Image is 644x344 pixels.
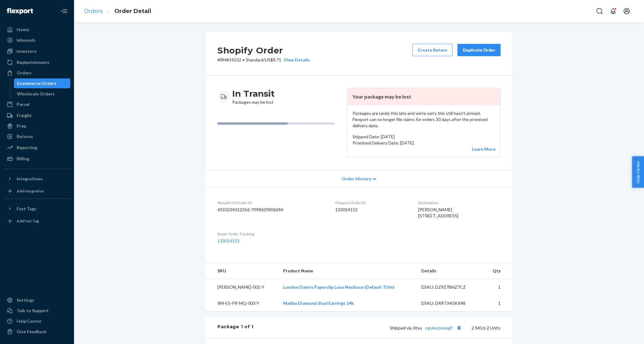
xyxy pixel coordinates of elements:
div: Replenishments [17,59,49,65]
img: Flexport logo [7,8,33,14]
div: Inventory [17,48,36,54]
div: Packages may be lost [232,88,275,105]
div: Home [17,27,29,33]
td: RM-ES-PR-MQ-003-Y [205,295,278,311]
a: Reporting [4,143,70,153]
div: DSKU: DRRTX43KX48 [421,300,479,306]
div: Returns [17,133,33,140]
th: Product Name [278,263,416,279]
div: 2 SKUs 2 Units [254,324,501,332]
a: 133014152 [217,238,240,243]
button: Duplicate Order [457,44,501,56]
th: Details [416,263,484,279]
th: SKU [205,263,278,279]
button: Copy tracking number [455,324,463,332]
a: Add Integration [4,186,70,196]
ol: breadcrumbs [79,2,156,20]
div: DSKU: DZ9Z7BNZ7CZ [421,284,479,290]
button: Open account menu [621,5,633,17]
div: Orders [17,70,31,76]
td: 1 [484,295,513,311]
div: Prep [17,123,26,129]
p: # RM#19232 / US$8.71 [217,57,310,63]
div: Billing [17,156,29,162]
dd: 6923234312356-7998629806244 [217,207,325,213]
button: View Details [281,57,310,63]
a: Orders [4,68,70,78]
td: 1 [484,279,513,296]
a: Orders [84,8,103,15]
a: Parcel [4,99,70,109]
a: Add Fast Tag [4,216,70,226]
dt: Shopify V3 Order ID [217,200,325,205]
a: Freight [4,111,70,120]
span: • [242,57,245,62]
span: Standard [246,57,263,62]
dt: Destination [418,200,501,205]
button: Integrations [4,174,70,184]
div: Give Feedback [17,329,47,335]
dd: 133014152 [335,207,408,213]
h3: In Transit [232,88,275,99]
div: Ecommerce Orders [17,80,56,86]
div: Add Integration [17,188,44,194]
a: Billing [4,154,70,164]
dt: Buyer Order Tracking [217,231,325,237]
div: Duplicate Order [463,47,495,53]
div: Wholesale Orders [17,91,55,97]
span: [PERSON_NAME] [STREET_ADDRESS] [418,207,458,218]
a: Learn More [472,146,495,152]
button: Open notifications [607,5,619,17]
th: Qty [484,263,513,279]
td: [PERSON_NAME]-001-Y [205,279,278,296]
h2: Shopify Order [217,44,310,57]
dt: Flexport Order ID [335,200,408,205]
span: Shipped via Jitsu [390,325,463,330]
div: Integrations [17,176,43,182]
a: London Dainty Paperclip Luxe Necklace (Default Title) [283,284,394,290]
a: Home [4,25,70,35]
header: Your package may be lost [348,88,500,105]
a: Help Center [4,316,70,326]
div: Package 1 of 1 [217,324,254,332]
div: Help Center [17,318,42,324]
a: Ecommerce Orders [14,78,71,88]
a: Returns [4,132,70,141]
div: Talk to Support [17,308,49,314]
a: Order Detail [114,8,151,15]
div: Parcel [17,101,30,107]
span: Order History [342,176,371,182]
p: Packages are rarely this late and we're sorry this still hasn't arrived. Flexport can no longer f... [353,110,495,129]
div: Settings [17,297,34,303]
button: Open Search Box [593,5,606,17]
a: Inbounds [4,35,70,45]
a: Settings [4,295,70,305]
button: Fast Tags [4,204,70,214]
a: Inventory [4,46,70,56]
button: Give Feedback [4,327,70,337]
div: Reporting [17,145,37,151]
div: Freight [17,112,32,119]
button: Help Center [632,156,644,188]
a: ngvkwzxwaglf [425,325,452,330]
button: Create Return [412,44,452,56]
a: Prep [4,121,70,131]
div: Inbounds [17,37,35,43]
a: Malibu Diamond Stud Earrings 14k [283,300,354,306]
p: Promised Delivery Date: [DATE] [353,140,495,146]
a: Replenishments [4,57,70,67]
button: Close Navigation [58,5,70,17]
div: Fast Tags [17,206,36,212]
a: Wholesale Orders [14,89,71,99]
a: Talk to Support [4,306,70,316]
div: Add Fast Tag [17,218,39,224]
p: Shipped Date: [DATE] [353,134,495,140]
